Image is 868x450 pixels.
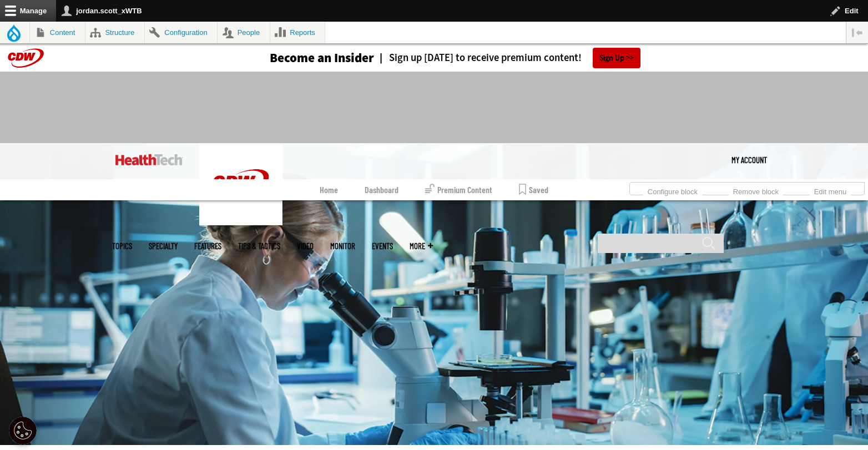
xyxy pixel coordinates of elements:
a: Configure block [643,184,702,196]
a: MonITor [330,242,355,250]
a: Video [297,242,314,250]
a: Content [30,22,85,43]
a: Premium Content [425,179,492,200]
a: Remove block [729,184,783,196]
a: Events [372,242,393,250]
img: Home [115,154,183,165]
span: Topics [112,242,132,250]
a: CDW [199,216,282,228]
div: Cookie Settings [9,417,37,444]
div: User menu [731,143,767,176]
a: Configuration [145,22,217,43]
h3: Become an Insider [270,52,374,64]
a: Features [194,242,221,250]
a: Sign up [DATE] to receive premium content! [374,53,582,63]
a: Edit menu [810,184,851,196]
a: Sign Up [593,48,640,68]
a: Structure [85,22,144,43]
iframe: advertisement [232,83,636,133]
a: Dashboard [365,179,398,200]
a: Home [320,179,338,200]
button: Open Preferences [9,417,37,444]
a: Reports [270,22,325,43]
a: People [218,22,270,43]
button: Vertical orientation [846,22,868,43]
a: Become an Insider [228,52,374,64]
a: Tips & Tactics [238,242,280,250]
a: My Account [731,143,767,176]
span: More [410,242,433,250]
a: Saved [519,179,548,200]
img: Home [199,143,282,225]
span: Specialty [149,242,178,250]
